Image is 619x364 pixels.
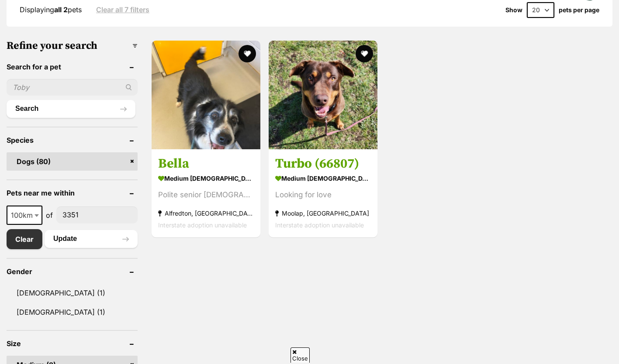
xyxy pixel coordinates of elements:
input: Toby [7,79,138,96]
button: favourite [356,45,373,62]
div: Polite senior [DEMOGRAPHIC_DATA] [158,189,254,201]
a: [DEMOGRAPHIC_DATA] (1) [7,284,138,302]
a: Clear all 7 filters [96,6,149,14]
header: Search for a pet [7,63,138,71]
a: Dogs (80) [7,152,138,171]
button: Update [45,230,138,247]
header: Gender [7,268,138,275]
header: Species [7,136,138,144]
a: Turbo (66807) medium [DEMOGRAPHIC_DATA] Dog Looking for love Moolap, [GEOGRAPHIC_DATA] Interstate... [269,149,377,237]
strong: medium [DEMOGRAPHIC_DATA] Dog [275,172,371,185]
span: Interstate adoption unavailable [158,221,247,229]
button: favourite [239,45,256,62]
span: of [46,210,53,220]
span: Interstate adoption unavailable [275,221,364,229]
span: 100km [7,206,42,225]
h3: Bella [158,155,254,172]
span: Show [505,7,522,14]
input: postcode [56,206,138,223]
strong: all 2 [54,5,68,14]
span: Close [290,347,310,363]
header: Size [7,340,138,347]
img: Turbo (66807) - Australian Kelpie Dog [269,41,377,149]
a: [DEMOGRAPHIC_DATA] (1) [7,303,138,321]
h3: Turbo (66807) [275,155,371,172]
strong: Alfredton, [GEOGRAPHIC_DATA] [158,207,254,219]
h3: Refine your search [7,40,138,52]
header: Pets near me within [7,189,138,197]
a: Clear [7,229,42,249]
strong: Moolap, [GEOGRAPHIC_DATA] [275,207,371,219]
span: 100km [7,209,41,221]
div: Looking for love [275,189,371,201]
label: pets per page [559,7,599,14]
span: Displaying pets [20,5,82,14]
img: Bella - Border Collie Dog [152,41,260,149]
button: Search [7,100,135,117]
strong: medium [DEMOGRAPHIC_DATA] Dog [158,172,254,185]
a: Bella medium [DEMOGRAPHIC_DATA] Dog Polite senior [DEMOGRAPHIC_DATA] Alfredton, [GEOGRAPHIC_DATA]... [152,149,260,237]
